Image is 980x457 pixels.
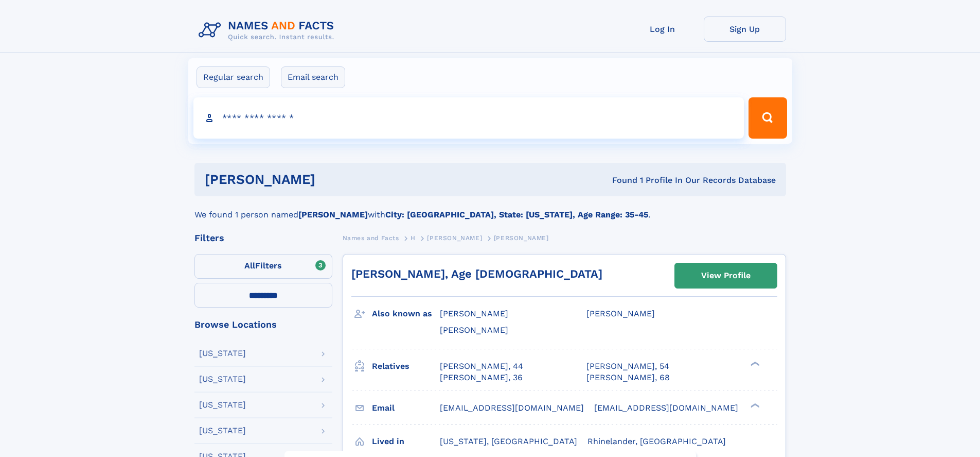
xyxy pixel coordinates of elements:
span: [PERSON_NAME] [440,309,508,318]
h3: Email [372,399,440,417]
div: View Profile [701,264,751,287]
div: [US_STATE] [199,375,246,383]
div: Filters [194,233,332,243]
a: H [411,231,416,244]
a: Log In [621,16,704,42]
h3: Also known as [372,305,440,323]
span: [EMAIL_ADDRESS][DOMAIN_NAME] [594,403,738,413]
h1: [PERSON_NAME] [205,173,464,186]
a: [PERSON_NAME], 36 [440,372,523,383]
a: View Profile [675,263,777,288]
div: We found 1 person named with . [194,196,786,221]
span: [EMAIL_ADDRESS][DOMAIN_NAME] [440,403,584,413]
h3: Relatives [372,358,440,375]
a: [PERSON_NAME] [427,231,482,244]
span: [PERSON_NAME] [586,309,655,318]
a: [PERSON_NAME], 54 [586,361,669,372]
label: Regular search [197,66,270,88]
a: [PERSON_NAME], 68 [586,372,670,383]
a: Sign Up [704,16,786,42]
b: [PERSON_NAME] [298,210,368,219]
span: [PERSON_NAME] [494,234,549,242]
span: [PERSON_NAME] [427,234,482,242]
h3: Lived in [372,433,440,450]
span: Rhinelander, [GEOGRAPHIC_DATA] [587,436,726,446]
img: Logo Names and Facts [194,16,343,44]
div: ❯ [748,360,760,367]
div: [US_STATE] [199,427,246,435]
span: [PERSON_NAME] [440,325,508,335]
div: Found 1 Profile In Our Records Database [464,175,776,186]
a: [PERSON_NAME], 44 [440,361,523,372]
div: Browse Locations [194,320,332,329]
b: City: [GEOGRAPHIC_DATA], State: [US_STATE], Age Range: 35-45 [385,210,648,219]
a: [PERSON_NAME], Age [DEMOGRAPHIC_DATA] [351,267,602,280]
input: search input [193,97,744,139]
span: [US_STATE], [GEOGRAPHIC_DATA] [440,436,577,446]
label: Filters [194,254,332,279]
div: [US_STATE] [199,401,246,409]
a: Names and Facts [343,231,399,244]
div: [US_STATE] [199,349,246,358]
button: Search Button [749,97,787,139]
div: ❯ [748,402,760,409]
span: H [411,234,416,242]
span: All [244,261,255,270]
label: Email search [281,66,345,88]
